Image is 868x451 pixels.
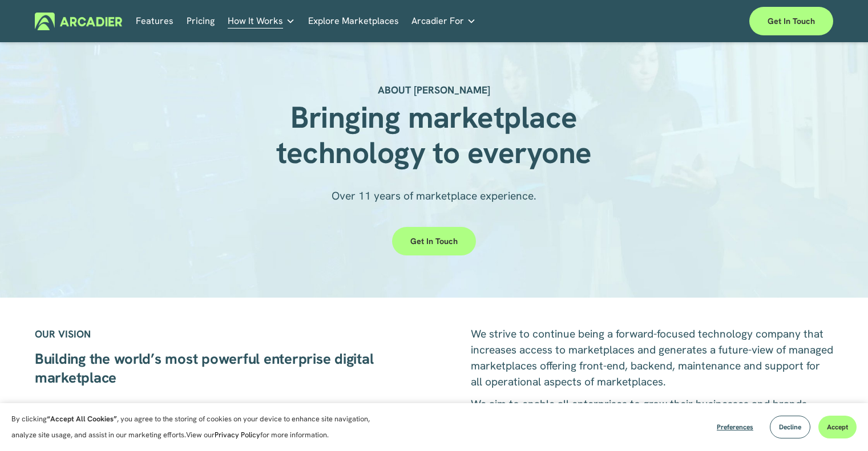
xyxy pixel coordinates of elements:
[136,13,173,30] a: Features
[187,13,215,30] a: Pricing
[47,414,117,424] strong: “Accept All Cookies”
[11,411,382,443] p: By clicking , you agree to the storing of cookies on your device to enhance site navigation, anal...
[411,13,476,30] a: folder dropdown
[228,13,295,30] a: folder dropdown
[392,227,476,255] a: Get in touch
[35,327,91,340] strong: OUR VISION
[471,397,810,427] span: We aim to enable all enterprises to grow their businesses and brands using the world’s most power...
[378,83,490,96] strong: ABOUT [PERSON_NAME]
[708,416,762,438] button: Preferences
[215,430,260,440] a: Privacy Policy
[779,422,801,432] span: Decline
[749,7,833,35] a: Get in touch
[35,13,122,30] img: Arcadier
[411,13,464,29] span: Arcadier For
[717,422,753,432] span: Preferences
[35,349,377,387] strong: Building the world’s most powerful enterprise digital marketplace
[332,189,536,203] span: Over 11 years of marketplace experience.
[276,97,591,172] strong: Bringing marketplace technology to everyone
[471,327,836,389] span: We strive to continue being a forward-focused technology company that increases access to marketp...
[308,13,399,30] a: Explore Marketplaces
[228,13,283,29] span: How It Works
[827,422,848,432] span: Accept
[770,416,810,438] button: Decline
[818,416,857,438] button: Accept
